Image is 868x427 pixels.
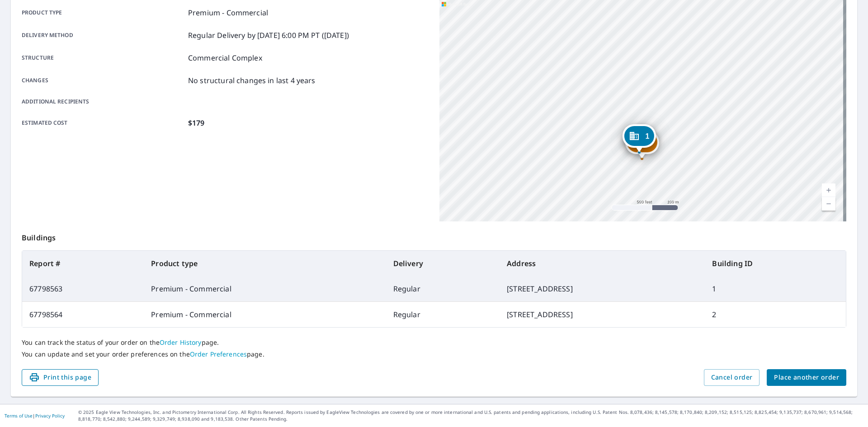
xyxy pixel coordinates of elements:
[646,133,650,140] span: 1
[705,276,846,302] td: 1
[623,124,656,152] div: Dropped pin, building 1, Commercial property, 800 Elm St Milford, NH 03055
[22,75,184,86] p: Changes
[767,369,846,386] button: Place another order
[22,338,846,347] p: You can track the status of your order on the page.
[386,251,500,276] th: Delivery
[22,221,846,250] p: Buildings
[774,372,839,383] span: Place another order
[705,302,846,327] td: 2
[22,276,144,302] td: 67798563
[705,251,846,276] th: Building ID
[188,75,316,86] p: No structural changes in last 4 years
[188,117,205,128] p: $179
[5,413,33,419] a: Terms of Use
[160,338,202,347] a: Order History
[144,302,386,327] td: Premium - Commercial
[22,7,184,18] p: Product type
[22,52,184,63] p: Structure
[188,30,349,41] p: Regular Delivery by [DATE] 6:00 PM PT ([DATE])
[822,197,835,211] a: Current Level 16, Zoom Out
[500,251,705,276] th: Address
[704,369,760,386] button: Cancel order
[625,131,659,159] div: Dropped pin, building 2, Commercial property, 800 Elm St Milford, NH 03055
[386,302,500,327] td: Regular
[22,369,99,386] button: Print this page
[35,413,65,419] a: Privacy Policy
[22,117,184,128] p: Estimated cost
[822,183,835,197] a: Current Level 16, Zoom In
[190,350,247,358] a: Order Preferences
[5,413,65,418] p: |
[29,372,91,383] span: Print this page
[22,302,144,327] td: 67798564
[500,276,705,302] td: [STREET_ADDRESS]
[500,302,705,327] td: [STREET_ADDRESS]
[78,409,863,422] p: © 2025 Eagle View Technologies, Inc. and Pictometry International Corp. All Rights Reserved. Repo...
[188,52,262,63] p: Commercial Complex
[144,276,386,302] td: Premium - Commercial
[386,276,500,302] td: Regular
[22,251,144,276] th: Report #
[22,350,846,358] p: You can update and set your order preferences on the page.
[22,98,184,106] p: Additional recipients
[188,7,268,18] p: Premium - Commercial
[22,30,184,41] p: Delivery method
[711,372,753,383] span: Cancel order
[144,251,386,276] th: Product type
